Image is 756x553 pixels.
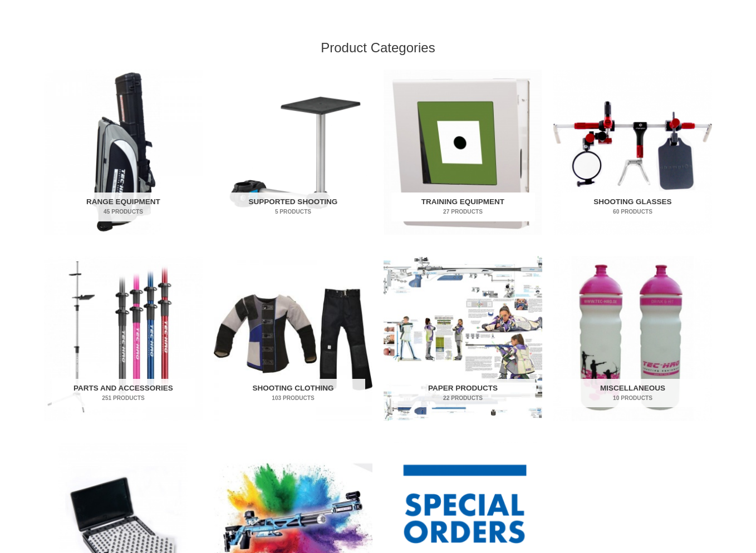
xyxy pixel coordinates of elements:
[222,379,365,408] h2: Shooting Clothing
[561,394,705,402] mark: 10 Products
[44,256,203,421] img: Parts and Accessories
[391,192,535,221] h2: Training Equipment
[561,192,705,221] h2: Shooting Glasses
[44,70,203,235] img: Range Equipment
[391,394,535,402] mark: 22 Products
[44,256,203,421] a: Visit product category Parts and Accessories
[52,379,195,408] h2: Parts and Accessories
[561,379,705,408] h2: Miscellaneous
[391,379,535,408] h2: Paper Products
[222,394,365,402] mark: 103 Products
[384,70,542,235] a: Visit product category Training Equipment
[553,70,712,235] a: Visit product category Shooting Glasses
[214,70,372,235] img: Supported Shooting
[553,256,712,421] a: Visit product category Miscellaneous
[214,256,372,421] img: Shooting Clothing
[553,70,712,235] img: Shooting Glasses
[384,256,542,421] img: Paper Products
[222,192,365,221] h2: Supported Shooting
[553,256,712,421] img: Miscellaneous
[214,256,372,421] a: Visit product category Shooting Clothing
[222,208,365,216] mark: 5 Products
[44,70,203,235] a: Visit product category Range Equipment
[214,70,372,235] a: Visit product category Supported Shooting
[384,70,542,235] img: Training Equipment
[561,208,705,216] mark: 60 Products
[44,39,712,56] h2: Product Categories
[52,192,195,221] h2: Range Equipment
[52,208,195,216] mark: 45 Products
[52,394,195,402] mark: 251 Products
[384,256,542,421] a: Visit product category Paper Products
[391,208,535,216] mark: 27 Products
